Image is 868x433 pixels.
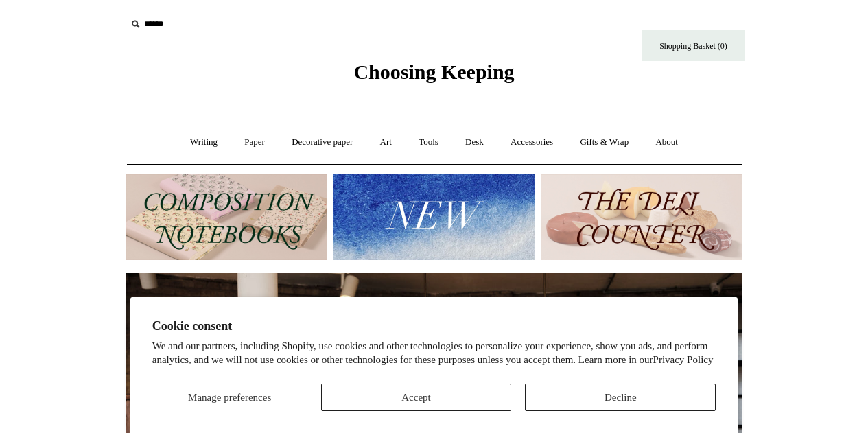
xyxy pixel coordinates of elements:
a: Accessories [498,124,565,161]
a: Decorative paper [279,124,365,161]
a: Privacy Policy [653,354,714,365]
button: Accept [321,384,512,411]
a: Gifts & Wrap [567,124,641,161]
a: Choosing Keeping [353,71,514,81]
button: Decline [525,384,716,411]
p: We and our partners, including Shopify, use cookies and other technologies to personalize your ex... [152,340,716,366]
span: Choosing Keeping [353,60,514,83]
a: Paper [232,124,277,161]
a: Desk [453,124,496,161]
img: 202302 Composition ledgers.jpg__PID:69722ee6-fa44-49dd-a067-31375e5d54ec [126,174,327,260]
a: Writing [178,124,230,161]
a: Tools [406,124,451,161]
h2: Cookie consent [152,319,716,333]
span: Manage preferences [188,392,271,403]
a: Shopping Basket (0) [642,30,745,61]
a: Art [368,124,404,161]
a: About [643,124,690,161]
img: The Deli Counter [541,174,742,260]
img: New.jpg__PID:f73bdf93-380a-4a35-bcfe-7823039498e1 [333,174,535,260]
button: Manage preferences [152,384,307,411]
